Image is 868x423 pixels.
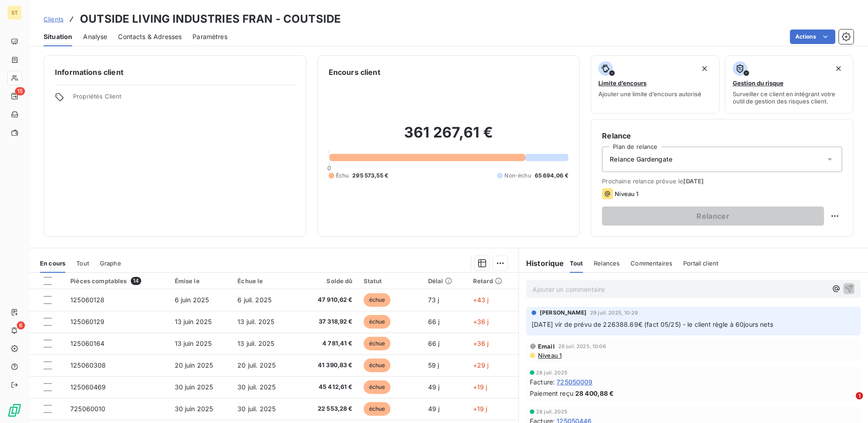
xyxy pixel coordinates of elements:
[536,370,567,375] span: 28 juil. 2025
[473,339,489,347] span: +36 j
[535,172,569,180] span: 65 694,06 €
[733,79,784,87] span: Gestion du risque
[856,392,863,399] span: 1
[100,260,121,267] span: Graphe
[790,30,835,44] button: Actions
[305,277,353,285] div: Solde dû
[683,260,718,267] span: Portail client
[40,260,65,267] span: En cours
[364,293,391,307] span: échue
[175,339,212,347] span: 13 juin 2025
[192,32,227,41] span: Paramètres
[590,310,638,315] span: 29 juil. 2025, 10:29
[329,123,569,151] h2: 361 267,61 €
[15,87,25,95] span: 15
[237,361,276,369] span: 20 juil. 2025
[364,315,391,329] span: échue
[305,339,353,348] span: 4 781,41 €
[602,207,824,226] button: Relancer
[428,405,440,413] span: 49 j
[473,296,489,304] span: +43 j
[428,339,440,347] span: 66 j
[175,296,209,304] span: 6 juin 2025
[305,295,353,305] span: 47 910,62 €
[473,277,513,285] div: Retard
[594,260,620,267] span: Relances
[70,277,163,285] div: Pièces comptables
[364,337,391,350] span: échue
[631,260,672,267] span: Commentaires
[237,383,276,391] span: 30 juil. 2025
[504,172,531,180] span: Non-échu
[7,89,21,103] a: 15
[615,190,638,197] span: Niveau 1
[598,79,646,87] span: Limite d’encours
[473,405,488,413] span: +19 j
[428,383,440,391] span: 49 j
[7,403,22,418] img: Logo LeanPay
[725,55,853,113] button: Gestion du risqueSurveiller ce client en intégrant votre outil de gestion des risques client.
[237,318,274,325] span: 13 juil. 2025
[44,15,64,23] span: Clients
[532,320,773,328] span: [DATE] vir de prévu de 226388.69€ (fact 05/25) - le client règle à 60jours nets
[55,67,295,78] h6: Informations client
[237,405,276,413] span: 30 juil. 2025
[70,361,106,369] span: 125060308
[44,15,64,24] a: Clients
[305,383,353,392] span: 45 412,61 €
[73,93,295,105] span: Propriétés Client
[70,405,105,413] span: 725060010
[175,277,227,285] div: Émise le
[575,389,614,398] span: 28 400,88 €
[175,383,213,391] span: 30 juin 2025
[336,172,349,180] span: Échu
[83,32,107,41] span: Analyse
[70,296,104,304] span: 125060128
[570,260,583,267] span: Tout
[428,361,439,369] span: 59 j
[602,130,842,141] h6: Relance
[175,405,213,413] span: 30 juin 2025
[602,177,842,185] span: Prochaine relance prévue le
[540,309,587,317] span: [PERSON_NAME]
[70,383,106,391] span: 125060469
[536,409,567,414] span: 28 juil. 2025
[428,277,462,285] div: Délai
[237,339,274,347] span: 13 juil. 2025
[683,177,704,185] span: [DATE]
[329,67,380,78] h6: Encours client
[538,343,555,350] span: Email
[131,277,141,285] span: 14
[80,11,341,27] h3: OUTSIDE LIVING INDUSTRIES FRAN - COUTSIDE
[557,377,592,387] span: 725050009
[76,260,89,267] span: Tout
[473,361,489,369] span: +29 j
[558,344,606,349] span: 28 juil. 2025, 10:06
[7,5,22,20] div: ST
[837,392,859,414] iframe: Intercom live chat
[428,296,439,304] span: 73 j
[610,155,672,164] span: Relance Gardengate
[598,90,701,98] span: Ajouter une limite d’encours autorisé
[17,321,25,330] span: 6
[530,389,573,398] span: Paiement reçu
[364,380,391,394] span: échue
[175,361,213,369] span: 20 juin 2025
[537,352,562,359] span: Niveau 1
[519,258,564,269] h6: Historique
[530,377,555,387] span: Facture :
[305,317,353,326] span: 37 318,92 €
[305,361,353,370] span: 41 390,83 €
[305,404,353,413] span: 22 553,28 €
[118,32,182,41] span: Contacts & Adresses
[70,318,104,325] span: 125060129
[364,277,417,285] div: Statut
[428,318,440,325] span: 66 j
[44,32,72,41] span: Situation
[327,164,331,172] span: 0
[70,339,104,347] span: 125060164
[591,55,719,113] button: Limite d’encoursAjouter une limite d’encours autorisé
[237,296,271,304] span: 6 juil. 2025
[473,318,489,325] span: +36 j
[237,277,294,285] div: Échue le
